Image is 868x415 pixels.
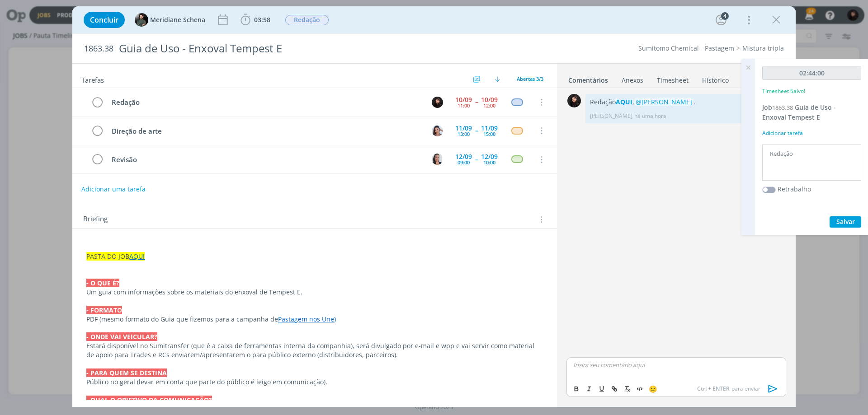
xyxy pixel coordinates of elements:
button: C [430,153,444,166]
img: L [432,97,443,108]
div: 10:00 [483,160,495,165]
strong: - QUAL O OBJETIVO DA COMUNICAÇÃO? [86,396,212,404]
button: L [430,95,444,109]
div: Direção de arte [108,126,423,137]
strong: - PARA QUEM SE DESTINA [86,368,167,377]
span: há uma hora [634,112,666,120]
span: -- [475,156,478,163]
button: Concluir [84,12,125,28]
img: arrow-down.svg [495,76,500,82]
span: Meridiane Schena [150,17,205,23]
span: Guia de Uso - Enxoval Tempest E [762,103,836,121]
a: Pastagem nos Une) [278,315,336,323]
a: Histórico [702,72,729,85]
div: 11:00 [458,103,470,108]
div: 10/09 [481,97,498,103]
span: Abertas 3/3 [517,75,543,82]
button: Adicionar uma tarefa [81,181,146,197]
div: Revisão [108,154,423,165]
a: AQUI [616,98,632,106]
p: PDF (mesmo formato do Guia que fizemos para a campanha de [86,315,543,324]
a: AQUI [129,252,145,261]
img: L [567,94,581,107]
span: -- [475,99,478,105]
span: Briefing [83,214,108,225]
button: 🙂 [646,383,659,394]
strong: - ONDE VAI VEICULAR? [86,332,157,341]
div: 11/09 [455,125,472,131]
span: @[PERSON_NAME] [636,98,692,106]
p: Redação , . [590,98,781,107]
button: Salvar [830,216,861,228]
a: Sumitomo Chemical - Pastagem [638,44,734,52]
div: 12:00 [483,103,495,108]
a: Mistura tripla [742,44,784,52]
span: Redação [285,15,329,25]
a: Job1863.38Guia de Uso - Enxoval Tempest E [762,103,836,121]
span: Tarefas [81,74,104,84]
span: 🙂 [649,384,657,393]
div: Guia de Uso - Enxoval Tempest E [115,37,489,60]
div: 12/09 [481,154,498,160]
p: Público no geral (levar em conta que parte do público é leigo em comunicação). [86,378,543,387]
div: dialog [72,6,796,407]
button: 03:58 [238,13,273,27]
span: Concluir [90,16,118,23]
span: 1863.38 [772,103,793,112]
button: 4 [714,13,728,27]
div: Redação [108,97,423,108]
div: 12/09 [455,154,472,160]
span: -- [475,127,478,134]
div: 09:00 [458,160,470,165]
img: C [432,154,443,165]
label: Retrabalho [778,184,811,194]
button: MMeridiane Schena [135,13,205,27]
div: Adicionar tarefa [762,129,861,137]
p: Um guia com informações sobre os materiais do enxoval de Tempest E. [86,288,543,297]
span: 1863.38 [84,44,113,54]
img: N [432,125,443,136]
div: Anexos [622,76,643,85]
button: N [430,124,444,137]
button: Redação [285,14,329,26]
strong: - FORMATO [86,306,122,314]
span: para enviar [697,385,760,393]
p: [PERSON_NAME] [590,112,632,120]
img: M [135,13,148,27]
p: Timesheet Salvo! [762,87,805,95]
strong: - O QUE É? [86,279,119,287]
a: Comentários [568,72,609,85]
div: 10/09 [455,97,472,103]
span: 03:58 [254,15,270,24]
span: PASTA DO JOB [86,252,129,261]
div: 13:00 [458,131,470,136]
a: Timesheet [656,72,689,85]
div: 11/09 [481,125,498,131]
span: Salvar [836,217,855,226]
span: Ctrl + ENTER [697,385,731,393]
p: Estará disponível no Sumitransfer (que é a caixa de ferramentas interna da companhia), será divul... [86,341,543,359]
div: 4 [721,12,729,20]
div: 15:00 [483,131,495,136]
